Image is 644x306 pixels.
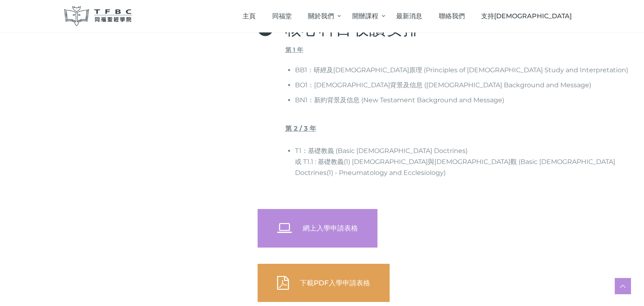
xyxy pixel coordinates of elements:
[295,145,644,179] li: T1：基礎教義 (Basic [DEMOGRAPHIC_DATA] Doctrines) 或 T1.1 : 基礎教義(1) [DEMOGRAPHIC_DATA]與[DEMOGRAPHIC_DAT...
[295,80,644,91] li: BO1：[DEMOGRAPHIC_DATA]背景及信息 ([DEMOGRAPHIC_DATA] Background and Message)
[234,4,264,28] a: 主頁
[285,125,316,132] strong: 第 2 / 3 年
[615,278,631,294] a: Scroll to top
[344,4,388,28] a: 開辦課程
[308,12,334,20] span: 關於我們
[303,224,358,232] span: 網上入學申請表格
[439,12,465,20] span: 聯絡我們
[258,209,377,248] a: 網上入學申請表格
[64,6,132,26] img: 同福聖經學院 TFBC
[481,12,572,20] span: 支持[DEMOGRAPHIC_DATA]
[295,95,644,106] li: BN1：新約背景及信息 (New Testament Background and Message)
[352,12,378,20] span: 開辦課程
[388,4,431,28] a: 最新消息
[430,4,473,28] a: 聯絡我們
[473,4,580,28] a: 支持[DEMOGRAPHIC_DATA]
[300,279,370,287] span: 下載PDF入學申請表格
[295,65,644,75] li: BB1：研經及[DEMOGRAPHIC_DATA]原理 (Principles of [DEMOGRAPHIC_DATA] Study and Interpretation)
[300,4,344,28] a: 關於我們
[272,12,292,20] span: 同福堂
[264,4,300,28] a: 同福堂
[396,12,422,20] span: 最新消息
[243,12,256,20] span: 主頁
[285,46,303,54] strong: 第 1 年
[258,264,390,302] a: 下載PDF入學申請表格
